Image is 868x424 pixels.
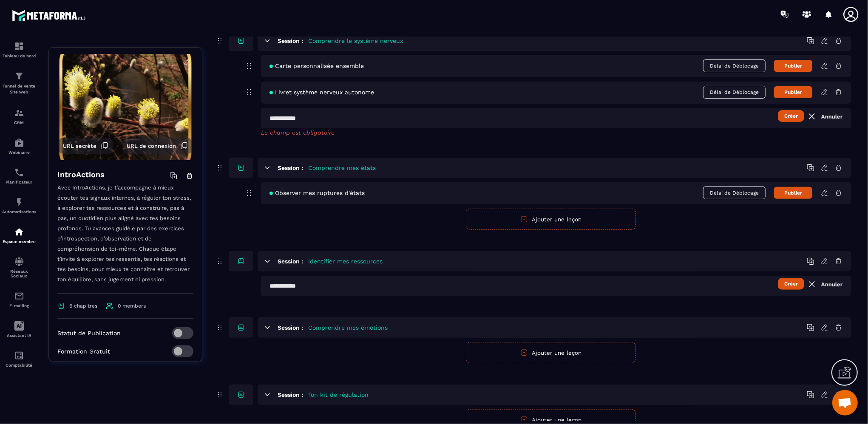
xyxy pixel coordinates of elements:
[14,167,24,178] img: scheduler
[278,164,303,171] h6: Session :
[2,102,36,131] a: formationformationCRM
[2,65,36,102] a: formationformationTunnel de vente Site web
[703,187,766,199] span: Délai de Déblocage
[774,60,812,72] button: Publier
[2,120,36,125] p: CRM
[14,291,24,301] img: email
[14,197,24,207] img: automations
[703,59,766,72] span: Délai de Déblocage
[63,143,96,149] span: URL secrète
[2,209,36,214] p: Automatisations
[278,37,303,44] h6: Session :
[278,391,303,398] h6: Session :
[57,348,110,355] p: Formation Gratuit
[308,37,403,45] h5: Comprendre le système nerveux
[14,108,24,118] img: formation
[278,258,303,265] h6: Session :
[57,169,105,181] h4: IntroActions
[59,138,113,154] button: URL secrète
[14,41,24,51] img: formation
[466,209,636,230] button: Ajouter une leçon
[14,227,24,237] img: automations
[55,54,196,160] img: background
[278,324,303,331] h6: Session :
[778,110,804,122] button: Créer
[2,285,36,314] a: emailemailE-mailing
[118,303,146,309] span: 0 members
[12,8,88,23] img: logo
[269,62,364,69] span: Carte personnalisée ensemble
[2,83,36,95] p: Tunnel de vente Site web
[2,250,36,285] a: social-networksocial-networkRéseaux Sociaux
[807,279,842,289] a: Annuler
[14,257,24,267] img: social-network
[2,191,36,220] a: automationsautomationsAutomatisations
[466,342,636,363] button: Ajouter une leçon
[2,220,36,250] a: automationsautomationsEspace membre
[703,86,766,99] span: Délai de Déblocage
[69,303,97,309] span: 6 chapitres
[14,138,24,148] img: automations
[57,330,121,336] p: Statut de Publication
[2,344,36,374] a: accountantaccountantComptabilité
[2,239,36,244] p: Espace membre
[2,269,36,278] p: Réseaux Sociaux
[308,164,376,172] h5: Comprendre mes états
[127,143,176,149] span: URL de connexion
[2,314,36,344] a: Assistant IA
[807,111,842,122] a: Annuler
[2,303,36,308] p: E-mailing
[261,129,335,136] span: Le champ est obligatoire
[2,35,36,65] a: formationformationTableau de bord
[2,54,36,58] p: Tableau de bord
[269,89,374,96] span: Livret système nerveux autonome
[122,138,192,154] button: URL de connexion
[832,390,858,416] div: Ouvrir le chat
[308,257,383,266] h5: Identifier mes ressources
[308,323,388,332] h5: Comprendre mes émotions
[14,71,24,81] img: formation
[308,390,369,399] h5: Ton kit de régulation
[2,150,36,155] p: Webinaire
[57,183,193,294] p: Avec IntroActions, je t’accompagne à mieux écouter tes signaux internes, à réguler ton stress, à ...
[778,278,804,290] button: Créer
[2,131,36,161] a: automationsautomationsWebinaire
[2,333,36,338] p: Assistant IA
[2,363,36,367] p: Comptabilité
[269,189,365,196] span: Observer mes ruptures d'états
[774,86,812,98] button: Publier
[2,180,36,184] p: Planificateur
[14,351,24,361] img: accountant
[2,161,36,191] a: schedulerschedulerPlanificateur
[774,187,812,199] button: Publier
